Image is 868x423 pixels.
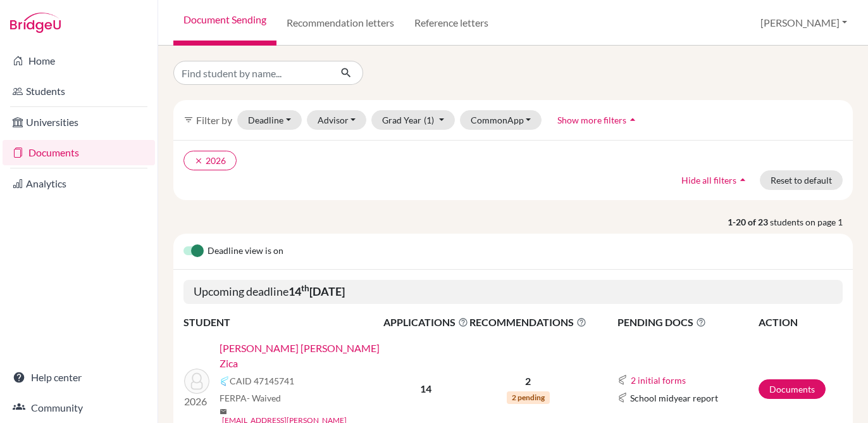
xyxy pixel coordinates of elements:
[630,373,686,388] button: 2 initial forms
[758,314,843,331] th: ACTION
[626,113,639,126] i: arrow_drop_up
[3,79,155,104] a: Students
[383,315,468,330] span: APPLICATIONS
[420,382,431,395] b: 14
[630,391,718,405] span: School midyear report
[220,408,227,415] span: mail
[759,379,826,399] a: Documents
[371,110,455,130] button: Grad Year(1)
[220,391,281,405] span: FERPA
[184,394,209,409] p: 2026
[208,244,283,259] span: Deadline view is on
[617,393,628,403] img: Common App logo
[469,374,586,389] p: 2
[10,13,61,33] img: Bridge-U
[424,115,434,125] span: (1)
[3,365,155,390] a: Help center
[755,11,853,35] button: [PERSON_NAME]
[183,115,194,125] i: filter_list
[196,114,232,126] span: Filter by
[671,170,760,190] button: Hide all filtersarrow_drop_up
[3,171,155,196] a: Analytics
[194,156,203,165] i: clear
[681,175,736,186] span: Hide all filters
[507,391,550,404] span: 2 pending
[617,375,628,385] img: Common App logo
[183,151,237,170] button: clear2026
[547,110,650,130] button: Show more filtersarrow_drop_up
[460,110,542,130] button: CommonApp
[557,115,626,125] span: Show more filters
[770,215,853,229] span: students on page 1
[469,315,586,330] span: RECOMMENDATIONS
[3,140,155,165] a: Documents
[3,110,155,135] a: Universities
[736,174,749,186] i: arrow_drop_up
[728,215,770,229] strong: 1-20 of 23
[220,376,230,386] img: Common App logo
[617,315,757,330] span: PENDING DOCS
[220,341,392,371] a: [PERSON_NAME] [PERSON_NAME] Zica
[230,374,294,388] span: CAID 47145741
[184,369,209,394] img: Fialho, Mariana Lana Pinto Zica
[307,110,367,130] button: Advisor
[183,314,383,331] th: STUDENT
[301,283,309,293] sup: th
[288,284,345,298] b: 14 [DATE]
[183,280,843,304] h5: Upcoming deadline
[247,393,281,403] span: - Waived
[760,170,843,190] button: Reset to default
[237,110,302,130] button: Deadline
[3,48,155,73] a: Home
[3,395,155,420] a: Community
[173,61,330,85] input: Find student by name...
